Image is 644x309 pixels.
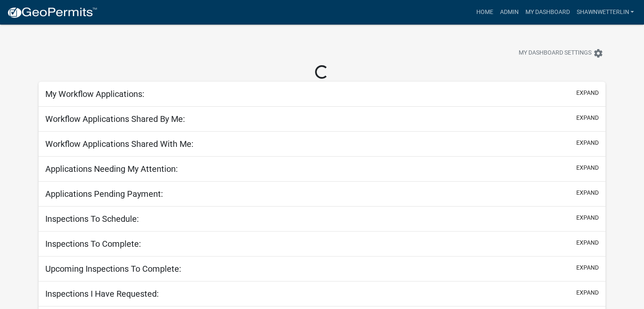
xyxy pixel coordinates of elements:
[593,48,603,58] i: settings
[522,4,573,20] a: My Dashboard
[45,139,193,149] h5: Workflow Applications Shared With Me:
[576,213,599,222] button: expand
[576,288,599,297] button: expand
[45,264,181,274] h5: Upcoming Inspections To Complete:
[576,263,599,272] button: expand
[576,238,599,247] button: expand
[576,163,599,172] button: expand
[45,89,144,99] h5: My Workflow Applications:
[45,164,178,174] h5: Applications Needing My Attention:
[573,4,637,20] a: ShawnWetterlin
[519,48,591,58] span: My Dashboard Settings
[496,4,522,20] a: Admin
[45,189,163,199] h5: Applications Pending Payment:
[512,45,610,61] button: My Dashboard Settingssettings
[473,4,496,20] a: Home
[45,239,141,249] h5: Inspections To Complete:
[45,289,159,299] h5: Inspections I Have Requested:
[576,88,599,97] button: expand
[45,214,139,224] h5: Inspections To Schedule:
[45,114,185,124] h5: Workflow Applications Shared By Me:
[576,138,599,147] button: expand
[576,188,599,197] button: expand
[576,113,599,122] button: expand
